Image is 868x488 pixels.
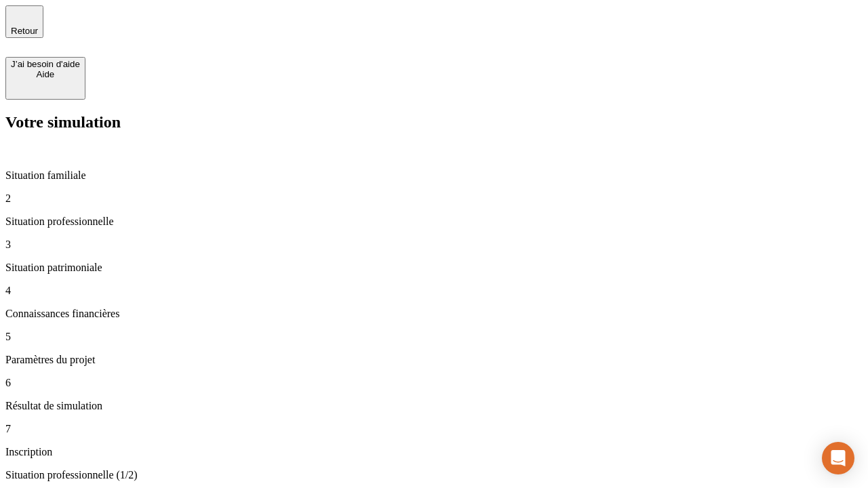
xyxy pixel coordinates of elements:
p: 6 [5,377,863,389]
p: 4 [5,285,863,297]
p: Situation professionnelle (1/2) [5,469,863,481]
h2: Votre simulation [5,113,863,131]
span: Retour [11,26,38,36]
p: Situation professionnelle [5,216,863,228]
p: Paramètres du projet [5,354,863,366]
p: Résultat de simulation [5,400,863,412]
button: J’ai besoin d'aideAide [5,57,85,100]
p: Connaissances financières [5,308,863,320]
p: 7 [5,423,863,435]
p: Situation patrimoniale [5,262,863,274]
div: J’ai besoin d'aide [11,59,80,69]
button: Retour [5,5,43,38]
div: Aide [11,69,80,79]
p: 3 [5,239,863,251]
p: Inscription [5,446,863,458]
p: Situation familiale [5,169,863,182]
div: Open Intercom Messenger [822,442,854,474]
p: 5 [5,331,863,343]
p: 2 [5,192,863,205]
